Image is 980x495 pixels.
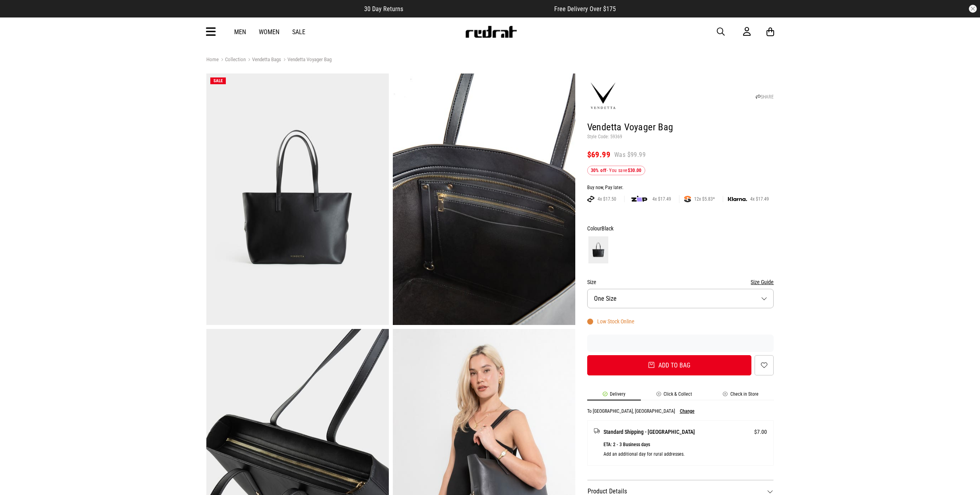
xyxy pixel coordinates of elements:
[587,339,774,347] iframe: Customer reviews powered by Trustpilot
[604,440,767,459] p: ETA: 2 - 3 Business days Add an additional day for rural addresses.
[587,408,675,414] p: To [GEOGRAPHIC_DATA], [GEOGRAPHIC_DATA]
[614,151,646,159] span: Was $99.99
[587,391,641,400] li: Delivery
[691,196,718,202] span: 12x $5.83*
[219,56,246,64] a: Collection
[587,166,645,175] div: - You save
[641,391,708,400] li: Click & Collect
[588,236,608,263] img: Black
[728,197,747,201] img: KLARNA
[591,168,607,173] b: 30% off
[587,224,774,233] div: Colour
[680,408,695,414] button: Change
[292,28,305,36] a: Sale
[554,5,616,13] span: Free Delivery Over $175
[465,26,517,38] img: Redrat logo
[747,196,772,202] span: 4x $17.49
[754,427,767,437] span: $7.00
[587,277,774,287] div: Size
[631,195,647,203] img: zip
[587,134,774,140] p: Style Code: 59369
[206,56,219,62] a: Home
[587,185,774,191] div: Buy now, Pay later.
[234,28,246,36] a: Men
[419,5,538,13] iframe: Customer reviews powered by Trustpilot
[587,289,774,308] button: One Size
[602,225,613,232] span: Black
[628,168,642,173] b: $30.00
[364,5,403,13] span: 30 Day Returns
[393,73,575,325] img: Vendetta Voyager Bag in Black
[751,277,774,287] button: Size Guide
[594,196,619,202] span: 4x $17.50
[604,427,695,437] span: Standard Shipping - [GEOGRAPHIC_DATA]
[206,73,389,325] img: Vendetta Voyager Bag in Black
[684,196,691,202] img: SPLITPAY
[587,150,610,159] span: $69.99
[213,78,223,83] span: SALE
[246,56,281,64] a: Vendetta Bags
[587,318,635,325] div: Low Stock Online
[587,355,752,375] button: Add to bag
[587,80,619,112] img: Vendetta
[259,28,279,36] a: Women
[281,56,332,64] a: Vendetta Voyager Bag
[756,94,774,100] a: SHARE
[587,196,594,202] img: AFTERPAY
[587,121,774,134] h1: Vendetta Voyager Bag
[649,196,674,202] span: 4x $17.49
[708,391,774,400] li: Check in Store
[594,295,617,302] span: One Size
